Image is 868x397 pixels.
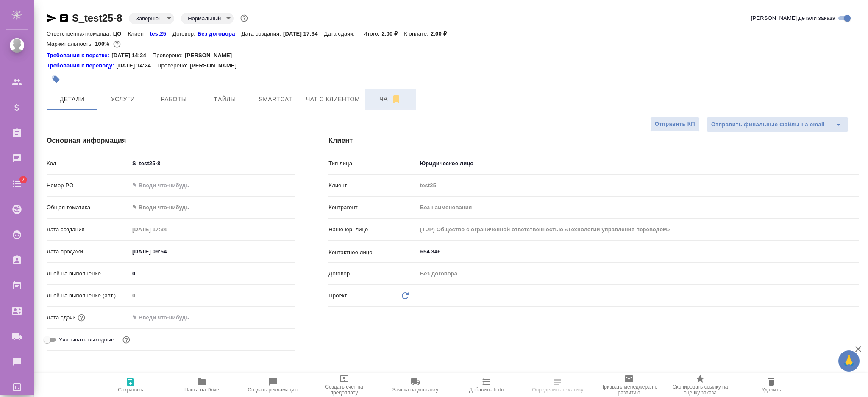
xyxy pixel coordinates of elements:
div: Завершен [181,13,234,24]
button: Добавить тэг [47,70,65,89]
p: [PERSON_NAME] [189,61,243,70]
p: Дней на выполнение [47,269,129,278]
button: Завершен [133,15,164,22]
button: Создать счет на предоплату [309,373,380,397]
p: ЦО [113,31,128,37]
p: Клиент [328,181,417,190]
span: Определить тематику [532,387,583,393]
p: 2,00 ₽ [431,31,453,37]
button: Определить тематику [522,373,593,397]
button: Заявка на доставку [380,373,451,397]
p: [DATE] 17:34 [283,31,324,37]
button: Open [854,251,856,253]
span: Чат [370,94,411,104]
button: Выбери, если сб и вс нужно считать рабочими днями для выполнения заказа. [121,334,132,345]
p: Дата сдачи [47,314,76,322]
span: 7 [17,175,30,184]
span: Добавить Todo [469,387,504,393]
span: Отправить КП [655,119,695,129]
p: Дата продажи [47,247,129,256]
span: Детали [52,94,92,105]
button: Сохранить [95,373,166,397]
span: Призвать менеджера по развитию [598,384,659,396]
p: Дата создания: [242,31,283,37]
p: Контактное лицо [328,248,417,257]
button: Удалить [736,373,807,397]
h4: Основная информация [47,136,295,146]
input: Пустое поле [417,267,859,280]
span: Создать рекламацию [248,387,298,393]
div: Нажми, чтобы открыть папку с инструкцией [47,51,111,60]
button: Доп статусы указывают на важность/срочность заказа [239,13,250,24]
span: Папка на Drive [184,387,219,393]
div: Нажми, чтобы открыть папку с инструкцией [47,61,116,70]
p: Код [47,159,129,168]
p: Номер PO [47,181,129,190]
div: ✎ Введи что-нибудь [132,203,284,212]
p: [DATE] 14:24 [116,61,157,70]
span: 🙏 [842,352,856,370]
p: Общая тематика [47,203,129,212]
a: S_test25-8 [72,12,122,24]
button: Создать рекламацию [237,373,309,397]
input: ✎ Введи что-нибудь [129,179,295,192]
a: Требования к переводу: [47,61,116,70]
p: Договор [328,269,417,278]
p: Договор: [172,31,198,37]
button: Добавить Todo [451,373,522,397]
button: Отправить КП [650,117,700,132]
input: Пустое поле [417,201,859,214]
span: Создать счет на предоплату [314,384,375,396]
button: Скопировать ссылку на оценку заказа [665,373,736,397]
a: Без договора [198,30,242,37]
button: 🙏 [838,350,860,372]
span: Удалить [762,387,781,393]
span: Чат с клиентом [306,94,360,105]
span: [PERSON_NAME] детали заказа [751,14,835,22]
p: Проверено: [157,61,190,70]
input: ✎ Введи что-нибудь [129,267,295,280]
p: Дата сдачи: [324,31,357,37]
span: Учитывать выходные [59,336,114,344]
span: Работы [153,94,194,105]
p: Ответственная команда: [47,31,113,37]
span: Сохранить [118,387,143,393]
p: Наше юр. лицо [328,225,417,234]
button: Скопировать ссылку для ЯМессенджера [47,13,57,23]
span: Заявка на доставку [392,387,438,393]
button: Призвать менеджера по развитию [593,373,665,397]
div: ​ [417,289,859,303]
span: Услуги [103,94,143,105]
span: Отправить финальные файлы на email [711,120,825,130]
h4: Клиент [328,136,859,146]
a: test25 [150,30,172,37]
button: Нормальный [185,15,223,22]
div: Юридическое лицо [417,156,859,171]
p: Клиент: [128,31,150,37]
button: Отправить финальные файлы на email [707,117,829,132]
button: Папка на Drive [166,373,237,397]
p: Дата создания [47,225,129,234]
p: test25 [150,31,172,37]
input: Пустое поле [129,223,203,236]
a: 7 [2,173,32,194]
div: ✎ Введи что-нибудь [129,200,295,215]
p: 100% [95,41,111,47]
input: Пустое поле [417,179,859,192]
p: Тип лица [328,159,417,168]
span: Скопировать ссылку на оценку заказа [670,384,731,396]
p: Проверено: [153,51,185,60]
input: Пустое поле [417,223,859,236]
span: Файлы [204,94,245,105]
button: 0.00 RUB; [111,39,122,50]
p: Без договора [198,31,242,37]
p: Проект [328,292,347,300]
input: ✎ Введи что-нибудь [129,157,295,169]
button: Если добавить услуги и заполнить их объемом, то дата рассчитается автоматически [76,312,87,323]
p: [DATE] 14:24 [111,51,153,60]
p: Итого: [363,31,381,37]
div: split button [707,117,849,132]
input: ✎ Введи что-нибудь [129,245,203,258]
button: Скопировать ссылку [59,13,69,23]
p: Контрагент [328,203,417,212]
